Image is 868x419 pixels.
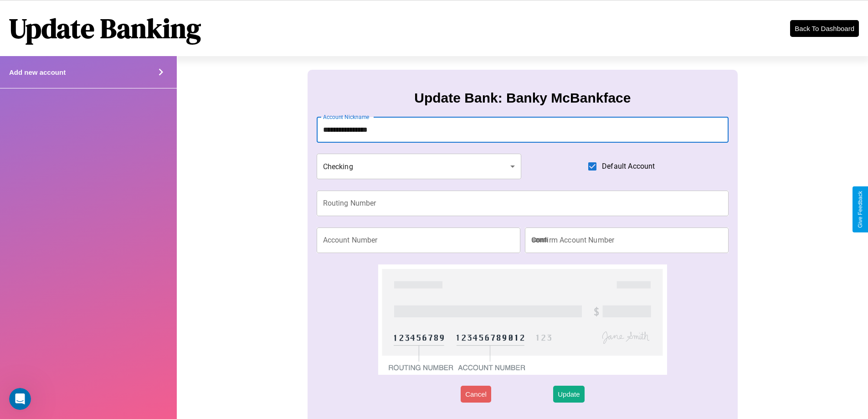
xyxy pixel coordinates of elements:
h4: Add new account [9,68,66,76]
img: check [378,264,667,375]
span: Default Account [602,161,655,172]
h1: Update Banking [9,10,201,47]
button: Back To Dashboard [790,20,859,37]
button: Cancel [461,386,491,403]
button: Update [553,386,584,403]
div: Give Feedback [857,191,863,228]
h3: Update Bank: Banky McBankface [414,90,631,106]
iframe: Intercom live chat [9,388,31,410]
label: Account Nickname [323,113,370,121]
div: Checking [317,154,522,179]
